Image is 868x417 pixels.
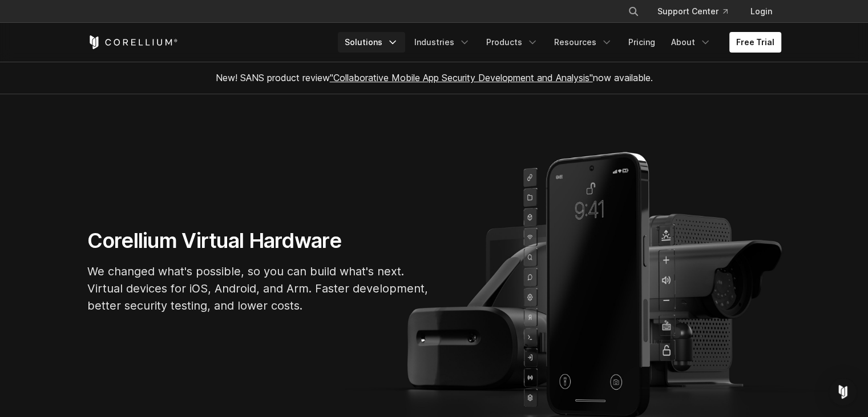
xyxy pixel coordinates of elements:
[330,72,593,83] a: "Collaborative Mobile App Security Development and Analysis"
[648,1,737,22] a: Support Center
[87,35,178,49] a: Corellium Home
[729,32,781,53] a: Free Trial
[623,1,644,22] button: Search
[829,378,857,406] div: Open Intercom Messenger
[479,32,545,53] a: Products
[664,32,718,53] a: About
[621,32,662,53] a: Pricing
[614,1,781,22] div: Navigation Menu
[87,263,430,314] p: We changed what's possible, so you can build what's next. Virtual devices for iOS, Android, and A...
[338,32,781,53] div: Navigation Menu
[216,72,653,83] span: New! SANS product review now available.
[407,32,477,53] a: Industries
[547,32,619,53] a: Resources
[338,32,405,53] a: Solutions
[741,1,781,22] a: Login
[87,228,430,254] h1: Corellium Virtual Hardware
